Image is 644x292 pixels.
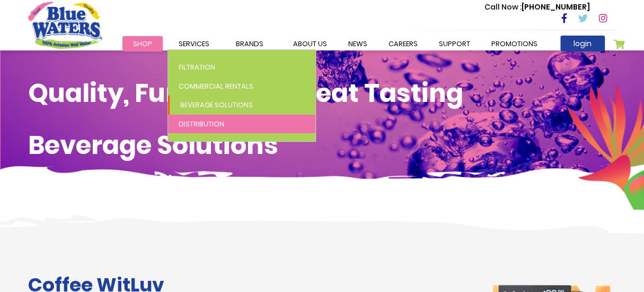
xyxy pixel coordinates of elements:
[484,2,522,12] span: Call Now :
[428,36,481,51] a: support
[179,39,209,49] span: Services
[338,36,378,51] a: News
[283,36,338,51] a: about us
[28,130,616,161] h1: Beverage Solutions
[378,36,428,51] a: careers
[28,78,616,109] h1: Quality, Functional, Great Tasting
[560,36,605,51] a: login
[179,81,253,91] span: Commercial Rentals
[133,39,152,49] span: Shop
[236,39,263,49] span: Brands
[179,119,224,129] span: Distribution
[28,2,102,48] a: store logo
[180,100,253,110] span: Beverage Solutions
[481,36,548,51] a: Promotions
[484,2,590,13] p: [PHONE_NUMBER]
[179,62,215,72] span: Filtration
